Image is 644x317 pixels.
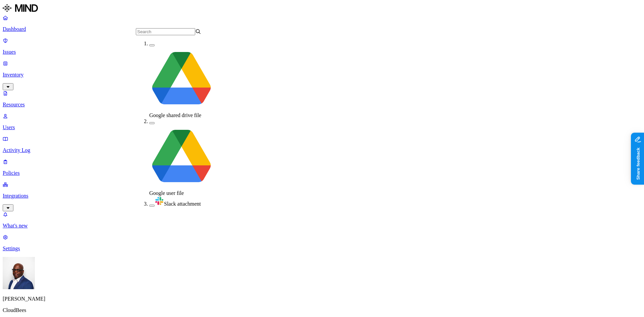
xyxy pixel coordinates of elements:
[164,201,201,207] span: Slack attachment
[3,181,641,210] a: Integrations
[149,47,214,111] img: google-drive.svg
[3,257,35,289] img: Gregory Thomas
[3,223,641,229] p: What's new
[3,49,641,55] p: Issues
[3,193,641,199] p: Integrations
[3,15,641,32] a: Dashboard
[3,60,641,89] a: Inventory
[3,72,641,78] p: Inventory
[149,124,214,189] img: google-drive.svg
[155,196,164,206] img: slack.svg
[3,211,641,229] a: What's new
[3,159,641,176] a: Policies
[3,26,641,32] p: Dashboard
[3,246,641,252] p: Settings
[3,147,641,153] p: Activity Log
[3,90,641,108] a: Resources
[136,28,195,35] input: Search
[3,3,38,13] img: MIND
[3,102,641,108] p: Resources
[3,234,641,252] a: Settings
[149,112,201,118] span: Google shared drive file
[3,38,641,55] a: Issues
[3,113,641,130] a: Users
[3,124,641,130] p: Users
[3,307,641,313] p: CloudBees
[3,3,641,15] a: MIND
[3,170,641,176] p: Policies
[3,136,641,153] a: Activity Log
[149,190,184,196] span: Google user file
